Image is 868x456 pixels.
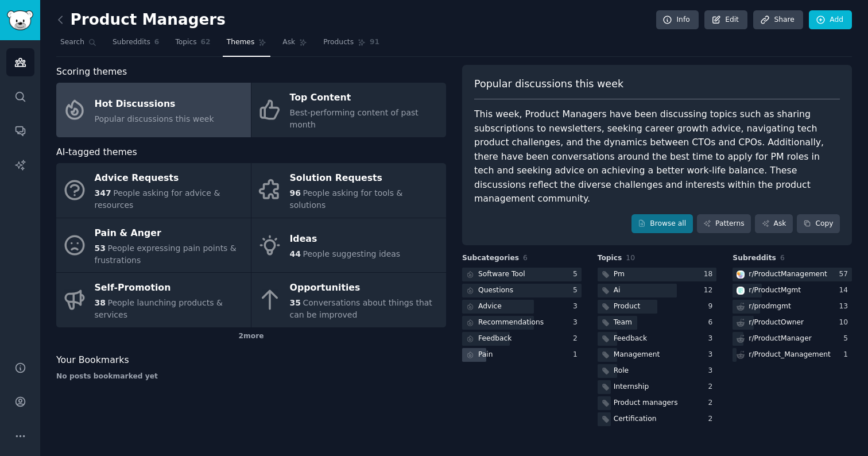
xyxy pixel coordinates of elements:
a: r/prodmgmt13 [733,300,852,314]
div: Pm [614,269,625,280]
span: Scoring themes [56,65,127,79]
div: r/ ProductManagement [749,269,827,280]
a: Pain1 [462,348,582,362]
div: 5 [573,285,582,296]
span: Products [323,37,354,48]
div: 6 [708,318,717,328]
a: Edit [704,10,747,30]
a: Opportunities35Conversations about things that can be improved [251,273,446,327]
div: 5 [573,269,582,280]
div: r/ ProductMgmt [749,285,801,296]
a: Advice Requests347People asking for advice & resources [56,163,251,218]
a: ProductMgmtr/ProductMgmt14 [733,284,852,298]
span: 6 [780,254,785,262]
span: People asking for tools & solutions [290,188,403,210]
div: Ideas [290,230,401,249]
span: Your Bookmarks [56,353,129,368]
a: Certification2 [598,412,717,427]
div: 2 [708,398,717,408]
div: 5 [843,334,852,344]
div: Advice [478,302,502,312]
a: Ai12 [598,284,717,298]
div: No posts bookmarked yet [56,372,446,382]
div: 9 [708,302,717,312]
div: 2 more [56,327,446,346]
a: Recommendations3 [462,316,582,330]
a: Share [753,10,803,30]
span: Topics [175,37,196,48]
a: Add [809,10,852,30]
div: Feedback [614,334,647,344]
span: 10 [626,254,635,262]
a: Topics62 [171,33,214,57]
div: r/ prodmgmt [749,302,790,312]
span: People asking for advice & resources [95,188,220,210]
div: Solution Requests [290,169,440,188]
div: 3 [708,334,717,344]
a: r/ProductOwner10 [733,316,852,330]
a: Hot DiscussionsPopular discussions this week [56,83,251,137]
div: 3 [708,366,717,376]
a: Browse all [631,214,693,234]
span: AI-tagged themes [56,145,137,160]
div: r/ ProductOwner [749,318,804,328]
a: Advice3 [462,300,582,314]
span: Subcategories [462,253,519,264]
a: Search [56,33,100,57]
div: Role [614,366,629,376]
div: 13 [839,302,852,312]
img: GummySearch logo [7,10,33,30]
span: People suggesting ideas [303,249,400,258]
a: Ask [755,214,793,234]
a: Solution Requests96People asking for tools & solutions [251,163,446,218]
span: Search [60,37,84,48]
a: Questions5 [462,284,582,298]
div: 12 [704,285,717,296]
div: Product managers [614,398,678,408]
div: 1 [843,350,852,360]
div: Self-Promotion [95,279,245,297]
span: Themes [227,37,255,48]
div: 3 [573,318,582,328]
a: Self-Promotion38People launching products & services [56,273,251,327]
a: Feedback2 [462,332,582,346]
a: Pm18 [598,268,717,282]
a: Product managers2 [598,396,717,411]
div: Certification [614,414,657,424]
div: 1 [573,350,582,360]
span: Popular discussions this week [95,114,214,123]
a: Themes [223,33,271,57]
span: Best-performing content of past month [290,108,418,129]
span: 38 [95,298,106,307]
a: Pain & Anger53People expressing pain points & frustrations [56,218,251,273]
div: 2 [708,382,717,392]
span: 6 [523,254,528,262]
span: Popular discussions this week [474,77,623,91]
span: Subreddits [113,37,150,48]
a: Management3 [598,348,717,362]
div: r/ ProductManager [749,334,811,344]
span: 347 [95,188,111,198]
span: Topics [598,253,622,264]
div: 2 [573,334,582,344]
div: Top Content [290,89,440,107]
div: r/ Product_Management [749,350,831,360]
a: r/ProductManager5 [733,332,852,346]
a: Info [656,10,699,30]
div: Pain & Anger [95,224,245,242]
div: 57 [839,269,852,280]
span: 91 [370,37,379,48]
a: ProductManagementr/ProductManagement57 [733,268,852,282]
div: Opportunities [290,279,440,297]
div: 3 [708,350,717,360]
div: Feedback [478,334,511,344]
div: Software Tool [478,269,525,280]
div: Advice Requests [95,169,245,188]
div: 14 [839,285,852,296]
span: Subreddits [733,253,776,264]
a: Feedback3 [598,332,717,346]
img: ProductMgmt [737,287,745,295]
a: Patterns [697,214,751,234]
div: 2 [708,414,717,424]
div: Recommendations [478,318,544,328]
